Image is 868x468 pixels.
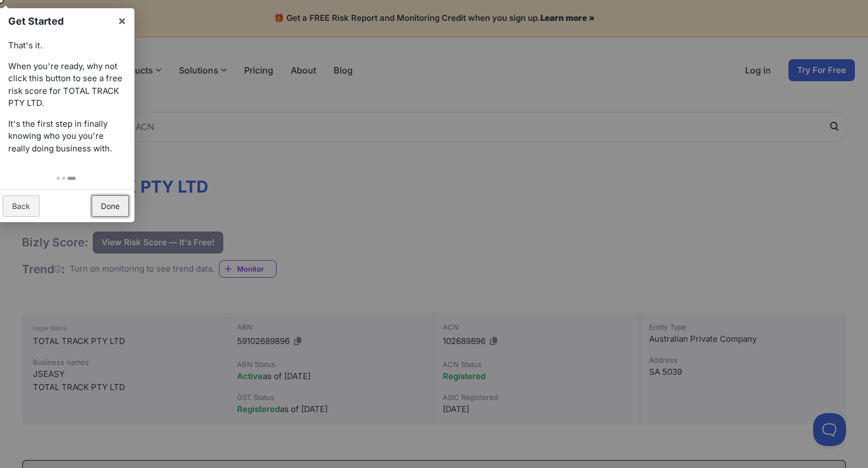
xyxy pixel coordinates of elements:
[110,8,134,33] a: ×
[92,195,129,217] a: Done
[3,195,40,217] a: Back
[8,118,123,155] p: It's the first step in finally knowing who you you're really doing business with.
[8,60,123,110] p: When you're ready, why not click this button to see a free risk score for TOTAL TRACK PTY LTD.
[8,40,123,52] p: That's it.
[8,14,112,29] h1: Get Started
